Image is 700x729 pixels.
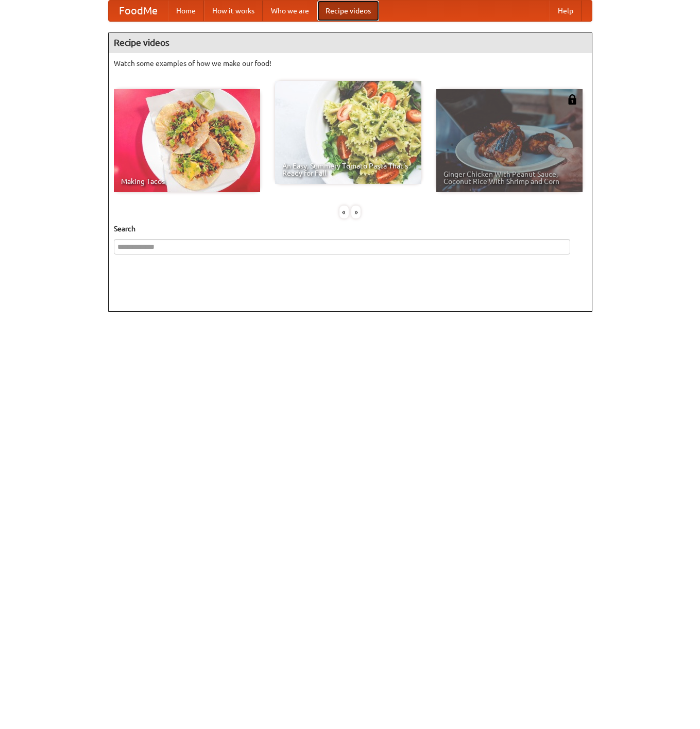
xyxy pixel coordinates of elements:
p: Watch some examples of how we make our food! [114,58,587,69]
span: Making Tacos [121,178,253,185]
a: How it works [204,1,263,21]
img: 483408.png [567,94,577,105]
h5: Search [114,224,587,234]
div: » [351,206,361,218]
a: FoodMe [109,1,168,21]
a: Who we are [263,1,317,21]
h4: Recipe videos [109,32,592,53]
div: « [339,206,349,218]
a: Help [550,1,582,21]
span: An Easy, Summery Tomato Pasta That's Ready for Fall [282,162,414,177]
a: Home [168,1,204,21]
a: An Easy, Summery Tomato Pasta That's Ready for Fall [275,81,421,184]
a: Making Tacos [114,89,260,192]
a: Recipe videos [317,1,379,21]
